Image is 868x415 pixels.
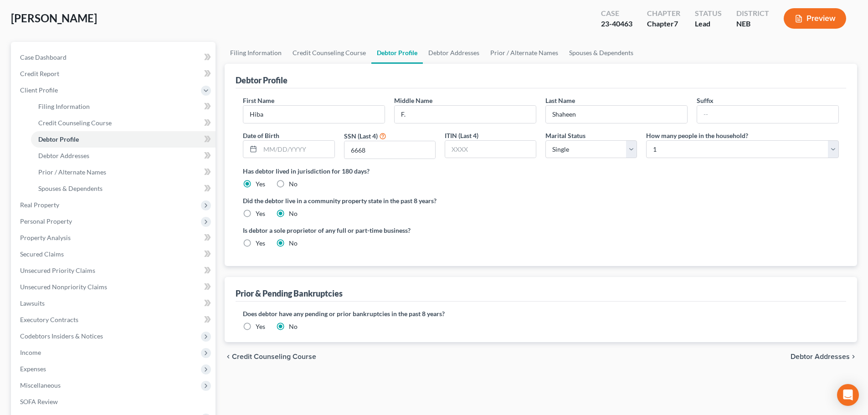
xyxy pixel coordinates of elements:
[256,209,265,218] label: Yes
[256,239,265,248] label: Yes
[225,353,316,360] button: chevron_left Credit Counseling Course
[289,322,298,331] label: No
[38,184,103,192] span: Spouses & Dependents
[287,42,371,64] a: Credit Counseling Course
[695,19,722,29] div: Lead
[564,42,639,64] a: Spouses & Dependents
[236,75,288,86] div: Debtor Profile
[20,86,58,94] span: Client Profile
[20,316,78,323] span: Executory Contracts
[31,131,216,148] a: Debtor Profile
[243,96,274,105] label: First Name
[546,106,687,123] input: --
[256,322,265,331] label: Yes
[784,8,846,29] button: Preview
[20,381,61,389] span: Miscellaneous
[20,283,107,291] span: Unsecured Nonpriority Claims
[13,295,216,312] a: Lawsuits
[38,152,89,159] span: Debtor Addresses
[20,217,72,225] span: Personal Property
[243,225,536,235] label: Is debtor a sole proprietor of any full or part-time business?
[344,131,378,141] label: SSN (Last 4)
[20,234,71,241] span: Property Analysis
[289,239,298,248] label: No
[791,353,857,360] button: Debtor Addresses chevron_right
[13,312,216,328] a: Executory Contracts
[791,353,850,360] span: Debtor Addresses
[13,394,216,410] a: SOFA Review
[736,8,769,19] div: District
[243,309,839,318] label: Does debtor have any pending or prior bankruptcies in the past 8 years?
[646,131,748,140] label: How many people in the household?
[243,106,385,123] input: --
[485,42,564,64] a: Prior / Alternate Names
[344,141,435,159] input: XXXX
[243,196,839,205] label: Did the debtor live in a community property state in the past 8 years?
[20,53,67,61] span: Case Dashboard
[38,168,106,176] span: Prior / Alternate Names
[445,141,536,158] input: XXXX
[674,19,678,28] span: 7
[11,11,97,25] span: [PERSON_NAME]
[13,49,216,66] a: Case Dashboard
[697,106,838,123] input: --
[20,348,41,356] span: Income
[38,102,90,110] span: Filing Information
[20,266,95,274] span: Unsecured Priority Claims
[20,201,59,209] span: Real Property
[38,135,79,143] span: Debtor Profile
[20,299,45,307] span: Lawsuits
[31,98,216,115] a: Filing Information
[31,164,216,180] a: Prior / Alternate Names
[545,131,586,140] label: Marital Status
[38,119,112,127] span: Credit Counseling Course
[423,42,485,64] a: Debtor Addresses
[445,131,478,140] label: ITIN (Last 4)
[31,148,216,164] a: Debtor Addresses
[395,106,536,123] input: M.I
[13,246,216,262] a: Secured Claims
[236,288,343,299] div: Prior & Pending Bankruptcies
[289,179,298,189] label: No
[256,179,265,189] label: Yes
[232,353,316,360] span: Credit Counseling Course
[13,279,216,295] a: Unsecured Nonpriority Claims
[13,66,216,82] a: Credit Report
[837,384,859,406] div: Open Intercom Messenger
[31,180,216,197] a: Spouses & Dependents
[225,42,287,64] a: Filing Information
[850,353,857,360] i: chevron_right
[20,70,59,77] span: Credit Report
[260,141,334,158] input: MM/DD/YYYY
[20,398,58,405] span: SOFA Review
[20,332,103,340] span: Codebtors Insiders & Notices
[243,131,279,140] label: Date of Birth
[394,96,432,105] label: Middle Name
[647,19,680,29] div: Chapter
[225,353,232,360] i: chevron_left
[601,8,632,19] div: Case
[697,96,714,105] label: Suffix
[20,365,46,373] span: Expenses
[695,8,722,19] div: Status
[545,96,575,105] label: Last Name
[647,8,680,19] div: Chapter
[601,19,632,29] div: 23-40463
[371,42,423,64] a: Debtor Profile
[13,230,216,246] a: Property Analysis
[13,262,216,279] a: Unsecured Priority Claims
[736,19,769,29] div: NEB
[31,115,216,131] a: Credit Counseling Course
[20,250,64,258] span: Secured Claims
[289,209,298,218] label: No
[243,166,839,176] label: Has debtor lived in jurisdiction for 180 days?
